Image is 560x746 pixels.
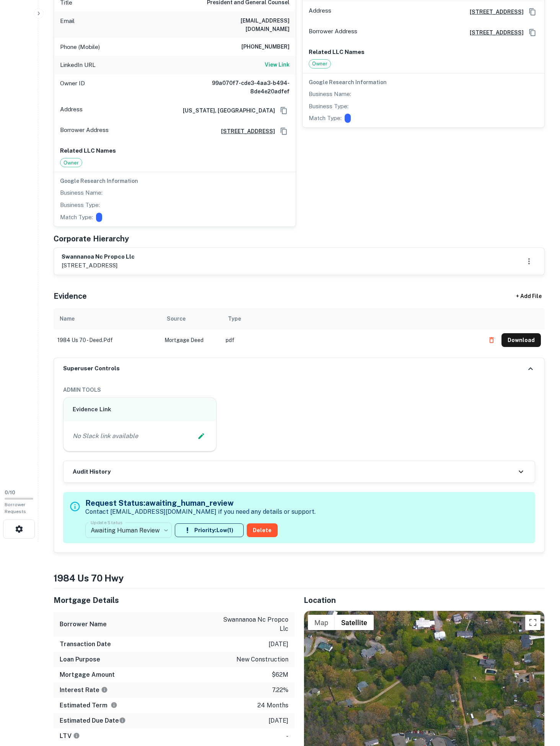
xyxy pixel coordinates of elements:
[161,329,222,351] td: Mortgage Deed
[309,102,348,111] p: Business Type:
[111,702,117,709] svg: Term is based on a standard schedule for this type of loan.
[272,670,288,679] p: $62m
[522,685,560,722] iframe: Chat Widget
[464,8,524,16] a: [STREET_ADDRESS]
[257,701,288,710] p: 24 months
[54,308,545,358] div: scrollable content
[85,497,316,509] h5: Request Status: awaiting_human_review
[309,47,538,57] p: Related LLC Names
[308,615,335,630] button: Show street map
[175,523,244,537] button: Priority:Low(1)
[269,640,288,649] p: [DATE]
[309,27,357,38] p: Borrower Address
[265,60,290,70] a: View Link
[60,731,80,741] h6: LTV
[91,519,122,526] label: Update Status
[198,79,290,96] h6: 99a070f7-cde3-4aa3-b494-8de4e20adfef
[278,105,290,116] button: Copy Address
[60,640,111,649] h6: Transaction Date
[527,6,538,18] button: Copy Address
[119,717,126,724] svg: Estimate is based on a standard schedule for this type of loan.
[228,314,241,323] div: Type
[5,490,15,495] span: 0 / 10
[60,177,290,185] h6: Google Research Information
[60,200,100,210] p: Business Type:
[60,159,82,167] span: Owner
[464,28,524,37] a: [STREET_ADDRESS]
[60,655,100,664] h6: Loan Purpose
[60,213,93,222] p: Match Type:
[60,686,108,695] h6: Interest Rate
[54,233,129,244] h5: Corporate Hierarchy
[265,60,290,69] h6: View Link
[269,716,288,725] p: [DATE]
[62,261,135,270] p: [STREET_ADDRESS]
[54,308,161,329] th: Name
[63,386,535,394] h6: ADMIN TOOLS
[502,290,555,303] div: + Add File
[501,333,541,347] button: Download
[60,716,126,725] h6: Estimated Due Date
[60,60,96,70] p: LinkedIn URL
[527,27,538,38] button: Copy Address
[335,615,374,630] button: Show satellite imagery
[525,615,540,630] button: Toggle fullscreen view
[62,252,135,261] h6: swannanoa nc propco llc
[222,329,481,351] td: pdf
[309,114,342,123] p: Match Type:
[73,467,111,476] h6: Audit History
[309,60,330,68] span: Owner
[236,655,288,664] p: new construction
[60,620,107,629] h6: Borrower Name
[309,90,351,99] p: Business Name:
[198,16,290,33] h6: [EMAIL_ADDRESS][DOMAIN_NAME]
[54,595,295,606] h5: Mortgage Details
[101,686,108,693] svg: The interest rates displayed on the website are for informational purposes only and may be report...
[278,125,290,137] button: Copy Address
[167,314,186,323] div: Source
[60,670,115,679] h6: Mortgage Amount
[60,42,100,52] p: Phone (Mobile)
[272,686,288,695] p: 7.22%
[177,106,275,115] h6: [US_STATE], [GEOGRAPHIC_DATA]
[241,42,290,52] h6: [PHONE_NUMBER]
[5,502,26,514] span: Borrower Requests
[60,701,117,710] h6: Estimated Term
[60,16,75,33] p: Email
[60,188,103,197] p: Business Name:
[54,329,161,351] td: 1984 us 70 - deed.pdf
[247,523,278,537] button: Delete
[161,308,222,329] th: Source
[60,146,290,155] p: Related LLC Names
[309,6,331,18] p: Address
[85,507,316,516] p: Contact [EMAIL_ADDRESS][DOMAIN_NAME] if you need any details or support.
[54,571,545,585] h4: 1984 us 70 hwy
[220,615,288,634] p: swannanoa nc propco llc
[485,334,498,346] button: Delete file
[286,731,288,741] p: -
[85,520,172,541] div: Awaiting Human Review
[73,432,138,441] p: No Slack link available
[60,79,85,96] p: Owner ID
[54,290,87,302] h5: Evidence
[215,127,275,135] a: [STREET_ADDRESS]
[60,314,75,323] div: Name
[73,405,207,414] h6: Evidence Link
[63,364,120,373] h6: Superuser Controls
[60,105,83,116] p: Address
[309,78,538,86] h6: Google Research Information
[195,430,207,442] button: Edit Slack Link
[222,308,481,329] th: Type
[304,595,545,606] h5: Location
[73,732,80,739] svg: LTVs displayed on the website are for informational purposes only and may be reported incorrectly...
[60,125,109,137] p: Borrower Address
